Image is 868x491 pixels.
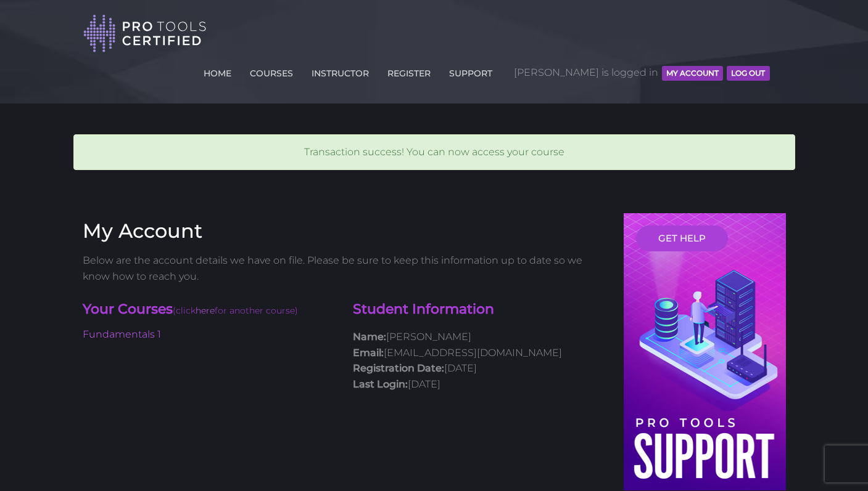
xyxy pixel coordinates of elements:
[83,14,207,54] img: Pro Tools Certified Logo
[200,61,234,81] a: HOME
[83,300,335,320] h4: Your Courses
[353,300,605,319] h4: Student Information
[662,66,723,81] button: MY ACCOUNT
[353,378,408,390] strong: Last Login:
[83,253,606,284] p: Below are the account details we have on file. Please be sure to keep this information up to date...
[73,134,795,170] div: Transaction success! You can now access your course
[308,61,372,81] a: INSTRUCTOR
[353,347,384,359] strong: Email:
[196,305,215,316] a: here
[353,362,444,374] strong: Registration Date:
[247,61,296,81] a: COURSES
[514,54,770,91] span: [PERSON_NAME] is logged in
[384,61,434,81] a: REGISTER
[83,219,606,243] h3: My Account
[353,329,605,392] p: [PERSON_NAME] [EMAIL_ADDRESS][DOMAIN_NAME] [DATE] [DATE]
[636,225,728,251] a: GET HELP
[727,66,769,81] button: Log Out
[83,328,161,340] a: Fundamentals 1
[353,331,386,343] strong: Name:
[446,61,495,81] a: SUPPORT
[173,305,298,316] span: (click for another course)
